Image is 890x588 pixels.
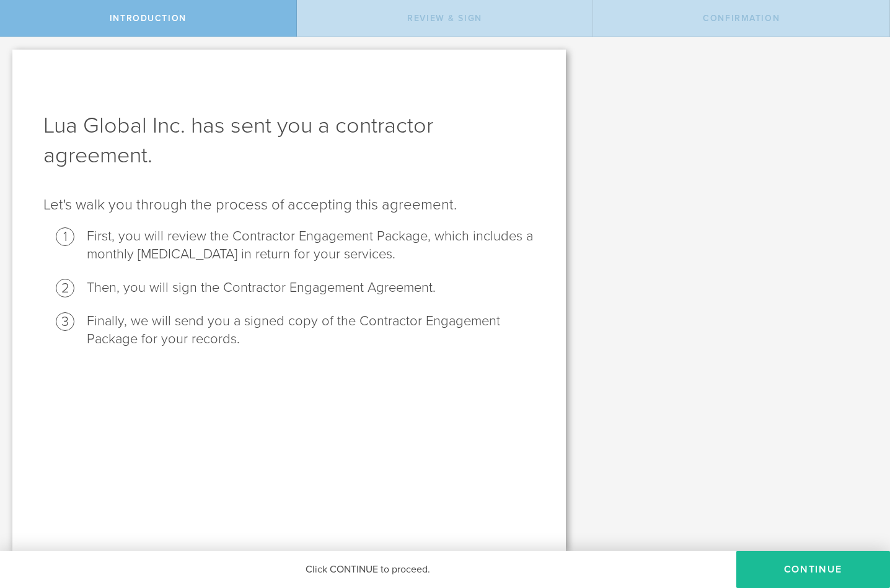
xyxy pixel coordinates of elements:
span: Confirmation [703,13,780,24]
li: First, you will review the Contractor Engagement Package, which includes a monthly [MEDICAL_DATA]... [87,227,535,263]
p: Let's walk you through the process of accepting this agreement. [43,195,535,215]
button: Continue [736,551,890,588]
span: Introduction [110,13,187,24]
li: Finally, we will send you a signed copy of the Contractor Engagement Package for your records. [87,312,535,348]
h1: Lua Global Inc. has sent you a contractor agreement. [43,111,535,170]
span: Review & sign [407,13,482,24]
li: Then, you will sign the Contractor Engagement Agreement. [87,279,535,297]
